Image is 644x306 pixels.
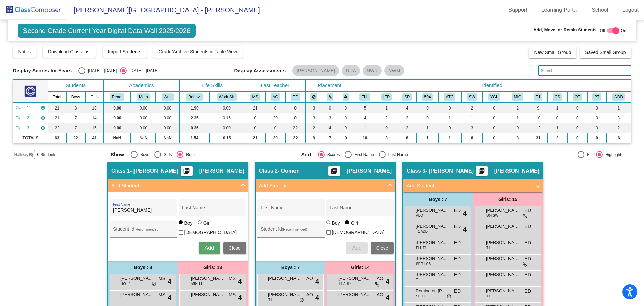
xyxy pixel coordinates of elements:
[265,113,285,123] td: 20
[306,91,322,103] th: Keep away students
[568,103,587,113] td: 0
[328,166,340,176] button: Print Students Details
[354,123,376,133] td: 1
[18,24,196,38] span: Second Grade Current Year Digital Data Wall 2025/2026
[376,113,397,123] td: 2
[454,223,461,230] span: ED
[338,275,372,282] span: [PERSON_NAME]
[478,168,486,177] mat-icon: picture_as_pdf
[422,93,433,101] button: 504
[111,151,126,158] span: Show:
[111,182,236,190] mat-panel-title: Add Student
[533,27,597,33] span: Add, Move, or Retain Students
[186,93,202,101] button: Behav.
[183,151,195,158] div: Both
[488,93,500,101] button: YGL
[438,113,462,123] td: 1
[486,207,520,214] span: [PERSON_NAME]
[525,255,531,262] span: ED
[377,275,383,282] span: AO
[104,80,180,91] th: Academics
[86,113,104,123] td: 14
[325,261,395,274] div: Girls: 14
[306,113,322,123] td: 3
[592,93,601,101] button: PT
[338,113,354,123] td: 0
[13,133,48,143] td: TOTALS
[108,261,178,274] div: Boys : 8
[538,65,631,76] input: Search...
[113,229,173,234] input: Student Id
[403,192,473,206] div: Boys : 7
[179,103,209,113] td: 1.90
[256,179,395,192] mat-expansion-panel-header: Add Student
[354,133,376,143] td: 10
[158,275,165,282] span: MS
[37,151,56,158] span: 0 Students
[245,133,265,143] td: 21
[483,123,506,133] td: 0
[131,103,156,113] td: 0.00
[547,133,567,143] td: 2
[108,192,248,261] div: Add Student
[137,93,150,101] button: Math
[547,91,567,103] th: Child Study
[476,166,488,176] button: Print Students Details
[291,93,300,101] button: ED
[153,46,243,58] button: Grade/Archive Students in Table View
[13,68,73,74] span: Display Scores for Years:
[108,49,141,54] span: Import Students
[352,151,374,158] div: First Name
[182,168,191,177] mat-icon: picture_as_pdf
[606,133,631,143] td: 6
[256,192,395,261] div: Add Student
[617,5,644,15] a: Logout
[454,239,461,246] span: ED
[120,275,154,282] span: [PERSON_NAME]
[285,113,305,123] td: 0
[606,113,631,123] td: 3
[292,65,339,76] mat-chip: [PERSON_NAME]
[127,68,158,74] div: [DATE] - [DATE]
[407,182,531,190] mat-panel-title: Add Student
[547,103,567,113] td: 1
[403,179,543,192] mat-expansion-panel-header: Add Student
[322,133,338,143] td: 7
[259,168,278,174] span: Class 2
[553,93,562,101] button: CS
[486,213,498,218] span: 504 SW
[529,103,547,113] td: 9
[199,168,244,174] span: [PERSON_NAME]
[156,133,179,143] td: NaN
[416,207,449,214] span: [PERSON_NAME]
[612,93,625,101] button: ADD
[494,168,539,174] span: [PERSON_NAME]
[245,91,265,103] th: Megan Schoch
[416,245,427,250] span: ELL T1
[181,166,193,176] button: Print Students Details
[104,133,131,143] td: NaN
[587,91,606,103] th: Physical Therapy
[473,192,543,206] div: Girls: 15
[416,223,449,230] span: [PERSON_NAME]
[330,208,390,213] input: Last Name
[486,245,490,250] span: T1
[454,255,461,262] span: ED
[351,220,358,226] div: Girl
[111,151,296,158] mat-radio-group: Select an option
[179,113,209,123] td: 2.35
[416,213,423,218] span: ADD
[48,80,104,91] th: Students
[606,103,631,113] td: 1
[606,123,631,133] td: 2
[376,91,397,103] th: Individualized Education Plan
[203,220,211,226] div: Girl
[131,123,156,133] td: 0.00
[85,68,117,74] div: [DATE] - [DATE]
[416,255,449,262] span: [PERSON_NAME]
[584,151,596,158] div: Filter
[354,91,376,103] th: English Language Learner
[138,151,149,158] div: Boys
[386,151,408,158] div: Last Name
[354,113,376,123] td: 4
